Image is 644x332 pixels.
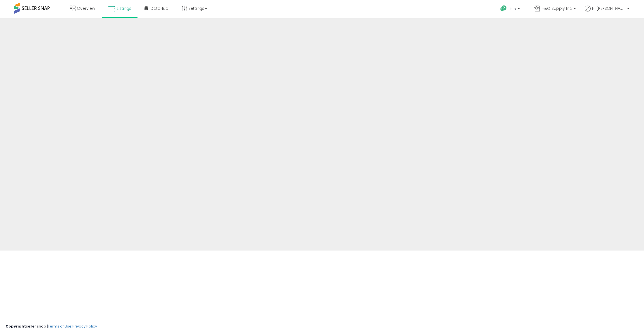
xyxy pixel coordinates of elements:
span: DataHub [151,6,168,11]
span: Listings [117,6,131,11]
a: Hi [PERSON_NAME] [585,6,629,18]
span: H&G Supply Inc [542,6,572,11]
span: Overview [77,6,95,11]
a: Help [496,1,525,18]
i: Get Help [500,5,507,12]
span: Hi [PERSON_NAME] [592,6,626,11]
span: Help [508,6,516,11]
